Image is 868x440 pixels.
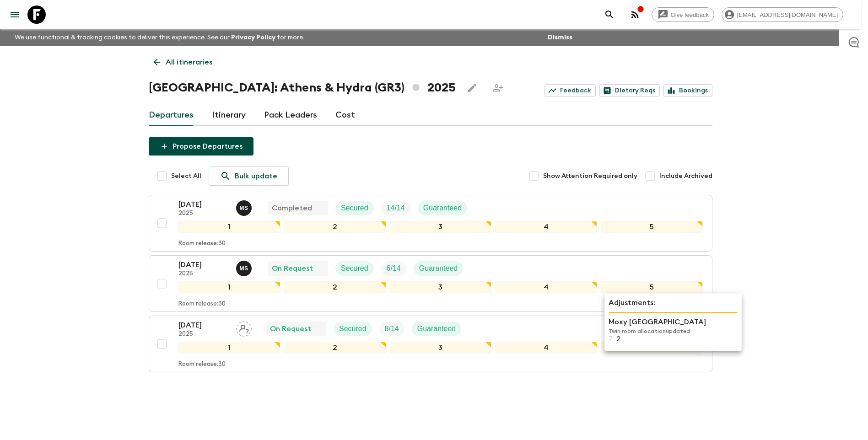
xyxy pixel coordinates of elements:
div: 1 [178,281,280,293]
div: 3 [390,342,492,354]
a: Departures [149,104,194,126]
p: 14 / 14 [387,203,405,214]
p: 7 [609,335,613,343]
span: Share this itinerary [489,79,507,97]
a: Itinerary [212,104,246,126]
div: Trip Fill [381,201,410,215]
div: 5 [601,221,703,233]
p: On Request [270,323,311,334]
a: Dietary Reqs [599,84,660,97]
p: 2025 [178,331,229,338]
a: Bookings [663,84,712,97]
p: On Request [272,263,313,274]
p: [DATE] [178,199,229,210]
a: Privacy Policy [231,34,275,41]
p: 8 / 14 [385,323,399,334]
button: Propose Departures [149,137,253,156]
p: Twin room allocation updated [609,327,738,335]
div: 2 [284,221,386,233]
p: M S [239,265,248,272]
p: Room release: 30 [178,361,226,368]
p: Guaranteed [417,323,456,334]
div: 2 [284,281,386,293]
span: Show Attention Required only [543,172,637,181]
button: search adventures [600,5,619,24]
p: Guaranteed [419,263,458,274]
a: Cost [335,104,355,126]
p: Completed [272,203,312,214]
div: 1 [178,342,280,354]
p: [DATE] [178,259,229,270]
h1: [GEOGRAPHIC_DATA]: Athens & Hydra (GR3) 2025 [149,79,456,97]
p: Moxy [GEOGRAPHIC_DATA] [609,317,738,327]
span: Assign pack leader [236,324,252,331]
span: Magda Sotiriadis [236,263,253,271]
p: 2025 [178,210,229,217]
p: We use functional & tracking cookies to deliver this experience. See our for more. [11,29,308,46]
p: Secured [341,203,368,214]
div: 3 [390,221,492,233]
p: Guaranteed [423,203,462,214]
div: 1 [178,221,280,233]
div: 4 [495,221,597,233]
button: menu [5,5,24,24]
p: 2 [616,335,620,343]
span: Select All [171,172,201,181]
a: Feedback [545,84,596,97]
button: Edit this itinerary [463,79,481,97]
div: 4 [495,342,597,354]
div: Trip Fill [381,261,406,276]
div: 5 [601,342,703,354]
p: Adjustments: [609,297,738,308]
div: Trip Fill [379,322,404,336]
p: Room release: 30 [178,240,226,247]
span: Include Archived [659,172,712,181]
a: Pack Leaders [264,104,317,126]
p: Bulk update [235,171,277,182]
span: Give feedback [666,11,714,18]
p: Room release: 30 [178,300,226,308]
div: 4 [495,281,597,293]
button: Dismiss [545,31,575,44]
p: All itineraries [166,57,212,68]
div: 3 [390,281,492,293]
p: 2025 [178,270,229,278]
p: [DATE] [178,320,229,331]
p: Secured [339,323,367,334]
span: Magda Sotiriadis [236,203,253,210]
p: 6 / 14 [387,263,401,274]
div: 2 [284,342,386,354]
p: Secured [341,263,368,274]
div: 5 [601,281,703,293]
span: [EMAIL_ADDRESS][DOMAIN_NAME] [732,11,843,18]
